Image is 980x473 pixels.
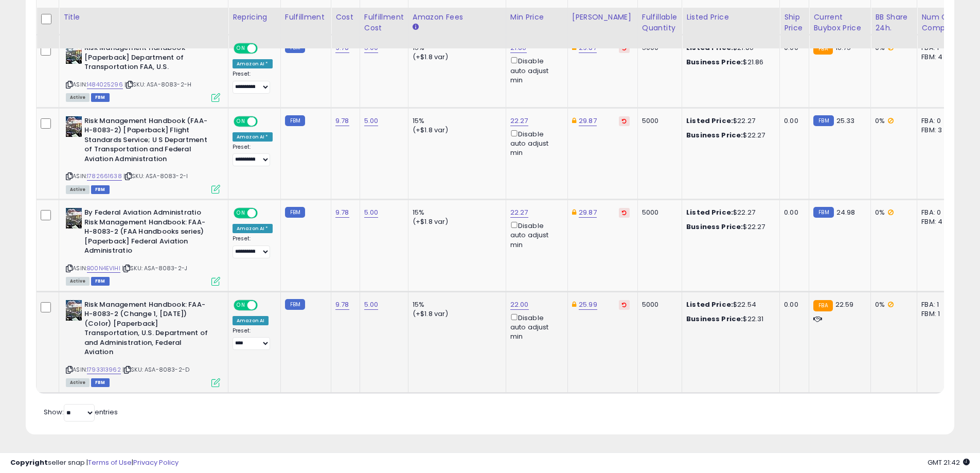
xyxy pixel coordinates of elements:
strong: Copyright [10,458,48,467]
div: (+$1.8 var) [413,217,498,226]
b: Risk Management Handbook (FAA-H-8083-2) [Paperback] Flight Standards Service; U S Department of T... [84,116,209,167]
span: OFF [256,44,273,53]
div: FBA: 0 [921,208,955,217]
img: 51LG3mTeAiL._SL40_.jpg [66,43,82,64]
div: 0% [875,116,909,126]
a: 5.00 [364,116,379,126]
div: [PERSON_NAME] [572,12,633,23]
div: Amazon AI * [233,224,273,233]
a: 22.27 [510,116,528,126]
span: ON [235,301,247,309]
b: Business Price: [686,314,743,324]
div: Preset: [233,71,273,94]
div: 15% [413,208,498,217]
div: Preset: [233,144,273,167]
span: All listings currently available for purchase on Amazon [66,93,90,102]
div: Preset: [233,327,273,351]
b: Listed Price: [686,300,733,309]
a: Terms of Use [88,458,132,467]
div: 5000 [642,300,674,309]
b: Business Price: [686,130,743,140]
span: 22.59 [835,300,854,309]
small: FBM [285,115,305,126]
a: 29.87 [579,207,597,218]
div: Disable auto adjust min [510,128,560,158]
div: $22.27 [686,222,772,232]
span: OFF [256,117,273,126]
b: Risk Management Handbook: FAA-H-8083-2 (Change 1, [DATE]) (Color) [Paperback] Transportation, U.S... [84,300,209,360]
div: 5000 [642,208,674,217]
img: 51OZ5htOFvL._SL40_.jpg [66,300,82,321]
span: | SKU: ASA-8083-2-J [122,264,187,272]
span: OFF [256,301,273,309]
div: $22.27 [686,116,772,126]
div: $22.54 [686,300,772,309]
div: Num of Comp. [921,12,959,33]
div: ASIN: [66,116,220,192]
small: FBA [813,300,832,311]
span: All listings currently available for purchase on Amazon [66,378,90,387]
div: Fulfillment Cost [364,12,404,33]
a: B00N4EVIHI [87,264,120,273]
div: Title [63,12,224,23]
a: 22.00 [510,300,529,310]
a: 5.00 [364,300,379,310]
span: FBM [91,277,110,286]
div: Amazon AI * [233,59,273,68]
small: FBM [813,207,833,218]
div: 0.00 [784,116,801,126]
div: Amazon Fees [413,12,502,23]
b: Risk Management Handbook [Paperback] Department of Transportation FAA, U.S. [84,43,209,75]
span: FBM [91,185,110,194]
a: 9.78 [335,116,349,126]
div: $22.27 [686,131,772,140]
div: Disable auto adjust min [510,312,560,342]
div: Listed Price [686,12,775,23]
b: Listed Price: [686,116,733,126]
div: ASIN: [66,300,220,386]
small: FBM [285,299,305,310]
div: $22.27 [686,208,772,217]
small: Amazon Fees. [413,23,419,32]
span: ON [235,209,247,218]
div: Fulfillable Quantity [642,12,678,33]
a: 22.27 [510,207,528,218]
img: 51Aw2AzibmL._SL40_.jpg [66,208,82,229]
div: seller snap | | [10,458,179,468]
b: Listed Price: [686,207,733,217]
a: 29.87 [579,116,597,126]
div: Min Price [510,12,563,23]
small: FBM [285,207,305,218]
div: ASIN: [66,43,220,100]
a: 9.78 [335,207,349,218]
img: 51oKqHBHX7L._SL40_.jpg [66,116,82,137]
div: $21.86 [686,58,772,67]
span: | SKU: ASA-8083-2-D [122,365,189,374]
div: FBM: 4 [921,217,955,226]
span: Show: entries [44,407,118,417]
div: Amazon AI [233,316,269,325]
div: (+$1.8 var) [413,309,498,319]
a: 1793313962 [87,365,121,374]
span: | SKU: ASA-8083-2-H [124,80,191,89]
div: 0% [875,300,909,309]
div: BB Share 24h. [875,12,913,33]
span: FBM [91,93,110,102]
div: (+$1.8 var) [413,126,498,135]
span: FBM [91,378,110,387]
a: 1782661638 [87,172,122,181]
div: (+$1.8 var) [413,52,498,62]
b: Business Price: [686,222,743,232]
small: FBM [813,115,833,126]
a: 9.78 [335,300,349,310]
div: Amazon AI * [233,132,273,142]
span: All listings currently available for purchase on Amazon [66,277,90,286]
div: 0.00 [784,208,801,217]
div: FBM: 4 [921,52,955,62]
a: 1484025296 [87,80,123,89]
span: | SKU: ASA-8083-2-I [123,172,188,180]
div: Fulfillment [285,12,327,23]
span: 24.98 [836,207,856,217]
div: Disable auto adjust min [510,220,560,250]
div: FBA: 0 [921,116,955,126]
